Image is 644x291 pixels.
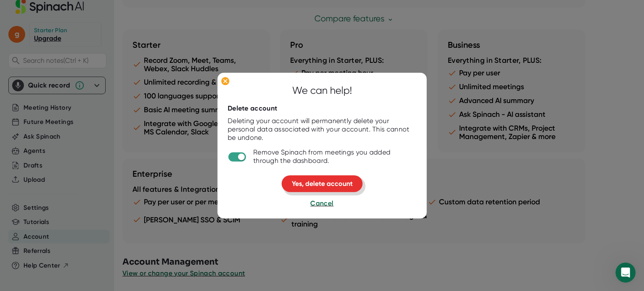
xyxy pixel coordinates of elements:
[310,199,333,207] span: Cancel
[292,83,352,98] div: We can help!
[310,198,333,209] button: Cancel
[253,148,416,165] div: Remove Spinach from meetings you added through the dashboard.
[228,104,277,113] div: Delete account
[615,263,636,283] iframe: Intercom live chat
[228,117,416,142] div: Deleting your account will permanently delete your personal data associated with your account. Th...
[292,180,353,188] span: Yes, delete account
[282,175,363,192] button: Yes, delete account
